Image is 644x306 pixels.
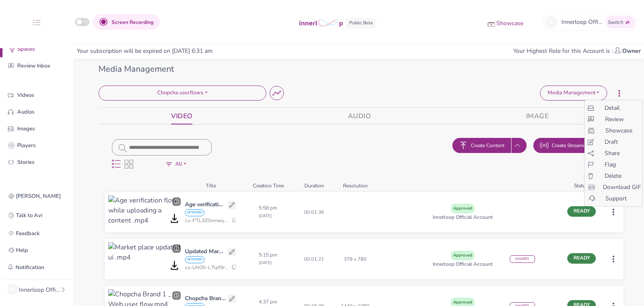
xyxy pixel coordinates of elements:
[605,126,632,135] span: Showcase
[605,160,616,169] span: Flag
[605,115,624,124] span: Review
[603,183,641,192] span: Download GIF
[605,137,618,146] span: Draft
[605,149,620,158] span: Share
[605,194,627,203] span: Support
[588,127,595,134] img: showcase-icon
[605,171,621,180] span: Delete
[605,104,620,112] span: Detail
[588,116,594,122] img: review-icon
